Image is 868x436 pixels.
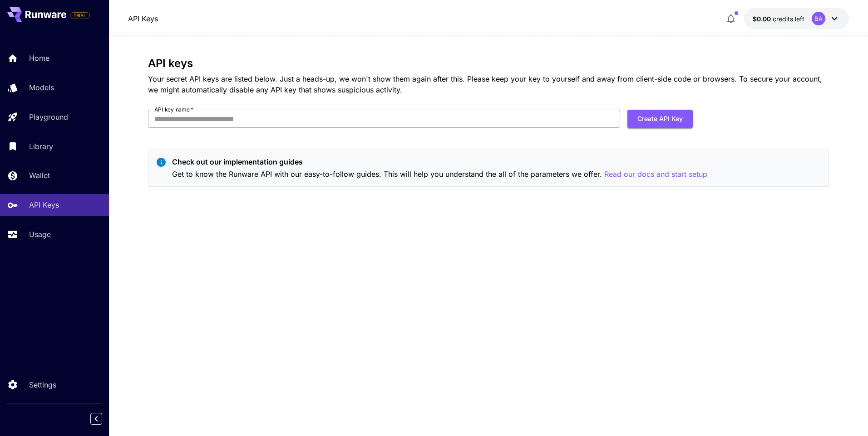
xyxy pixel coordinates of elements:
[29,170,50,181] p: Wallet
[744,8,849,29] button: $0.00BA
[154,106,193,113] label: API key name
[70,12,89,19] span: TRIAL
[128,13,158,24] nav: breadcrumb
[29,229,51,240] p: Usage
[148,73,829,95] p: Your secret API keys are listed below. Just a heads-up, we won't show them again after this. Plea...
[29,53,49,63] p: Home
[753,14,804,24] div: $0.00
[29,82,54,93] p: Models
[29,141,53,152] p: Library
[148,57,829,70] h3: API keys
[172,169,707,180] p: Get to know the Runware API with our easy-to-follow guides. This will help you understand the all...
[90,413,102,425] button: Collapse sidebar
[29,111,68,122] p: Playground
[627,110,693,128] button: Create API Key
[29,379,56,390] p: Settings
[773,15,804,23] span: credits left
[128,13,158,24] a: API Keys
[70,10,90,21] span: Add your payment card to enable full platform functionality.
[29,199,59,210] p: API Keys
[604,169,707,180] button: Read our docs and start setup
[172,156,707,167] p: Check out our implementation guides
[812,12,825,25] div: BA
[753,15,773,23] span: $0.00
[97,411,109,427] div: Collapse sidebar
